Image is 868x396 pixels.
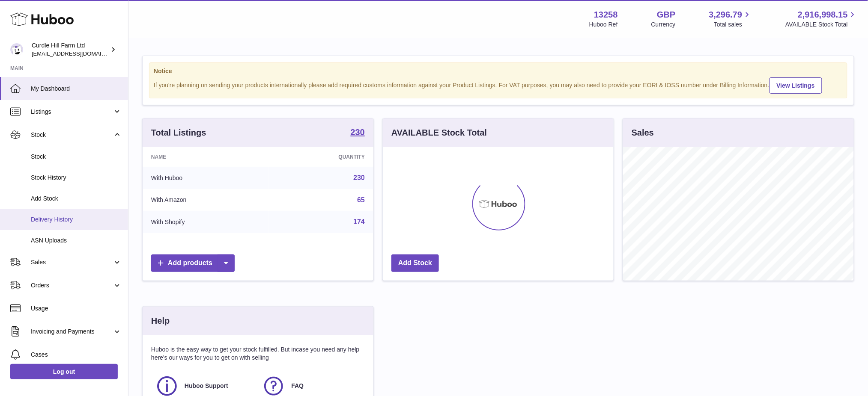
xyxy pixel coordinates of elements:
span: 3,296.79 [709,9,743,21]
div: Huboo Ref [589,21,618,29]
span: My Dashboard [31,85,122,93]
a: 174 [353,218,365,225]
span: Huboo Support [185,382,228,390]
div: If you're planning on sending your products internationally please add required customs informati... [154,76,843,94]
span: Usage [31,304,122,313]
h3: Help [151,315,170,327]
a: 3,296.79 Total sales [709,9,752,29]
a: Add products [151,254,235,272]
a: View Listings [770,77,822,94]
span: Cases [31,351,122,359]
h3: Total Listings [151,127,206,139]
span: [EMAIL_ADDRESS][DOMAIN_NAME] [32,50,126,57]
a: 65 [357,196,365,204]
p: Huboo is the easy way to get your stock fulfilled. But incase you need any help here's our ways f... [151,346,365,362]
span: Stock [31,153,122,161]
span: Stock [31,131,113,139]
a: Log out [10,364,118,379]
span: 2,916,998.15 [798,9,848,21]
td: With Amazon [143,189,269,211]
span: Add Stock [31,195,122,203]
th: Name [143,147,269,167]
h3: AVAILABLE Stock Total [391,127,487,139]
span: Stock History [31,174,122,182]
span: Listings [31,108,113,116]
span: Sales [31,258,113,266]
span: Total sales [714,21,752,29]
span: Delivery History [31,216,122,224]
span: Invoicing and Payments [31,328,113,336]
td: With Huboo [143,167,269,189]
div: Currency [651,21,676,29]
img: internalAdmin-13258@internal.huboo.com [10,43,23,56]
span: AVAILABLE Stock Total [785,21,858,29]
a: 2,916,998.15 AVAILABLE Stock Total [785,9,858,29]
span: Orders [31,281,113,290]
span: ASN Uploads [31,236,122,245]
strong: Notice [154,67,843,75]
div: Curdle Hill Farm Ltd [32,41,109,58]
th: Quantity [269,147,373,167]
td: With Shopify [143,211,269,233]
strong: 13258 [594,9,618,21]
h3: Sales [632,127,654,139]
a: Add Stock [391,254,439,272]
a: 230 [353,174,365,181]
strong: 230 [351,128,365,136]
a: 230 [351,128,365,138]
strong: GBP [657,9,675,21]
span: FAQ [291,382,304,390]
